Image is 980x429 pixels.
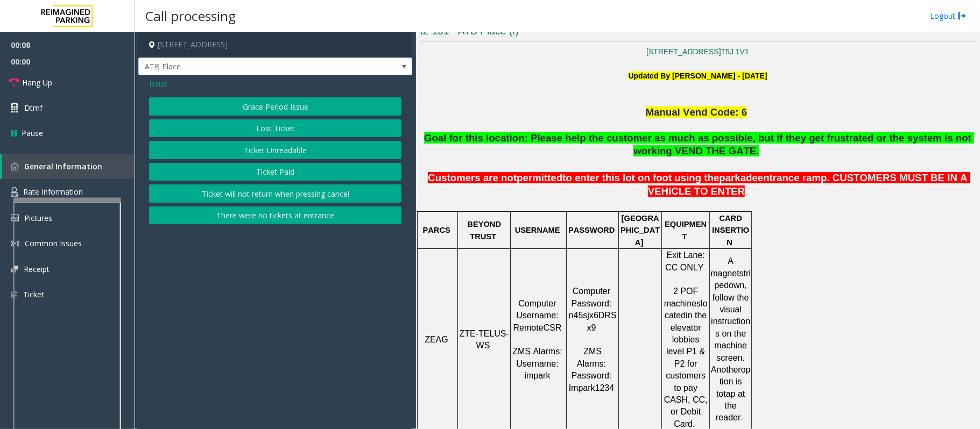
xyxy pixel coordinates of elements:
[562,172,719,183] span: to enter this lot on foot using the
[720,365,751,386] span: option
[149,206,401,225] button: There were no tickets at entrance
[139,58,357,75] span: ATB Place
[572,371,612,380] span: Password:
[420,24,976,42] h3: I2-101 - ATB Place (I)
[958,10,967,22] img: logout
[664,311,710,428] span: in the elevator lobbies level P1 & P2 for customers to pay CASH, CC, or Debit Card.
[467,220,503,240] span: BEYOND TRUST
[577,347,606,368] span: ZMS Alarms:
[11,215,19,221] img: 'icon'
[518,299,556,308] span: Computer
[525,371,551,380] span: impark
[513,323,562,332] span: RemoteCSR
[646,47,721,56] a: [STREET_ADDRESS]
[11,187,18,197] img: 'icon'
[721,47,749,56] a: T5J 1V1
[711,281,751,374] span: down, follow the visual instructions on the machine screen. Another
[629,71,767,80] b: Updated By [PERSON_NAME] - [DATE]
[516,359,558,368] span: Username:
[460,329,509,350] span: ZTE-TELUS-WS
[515,226,560,234] span: USERNAME
[428,172,517,183] span: Customers are not
[140,3,241,29] h3: Call processing
[716,389,748,423] span: tap at the reader.
[720,172,758,184] span: parkade
[423,226,450,234] span: PARCS
[149,78,167,89] span: Issue
[11,162,19,170] img: 'icon'
[424,132,974,157] span: Goal for this location: Please help the customer as much as possible, but if they get frustrated ...
[11,290,18,299] img: 'icon'
[22,127,43,139] span: Pause
[572,299,612,308] span: Password:
[149,97,401,116] button: Grace Period Issue
[648,172,970,197] span: entrance ramp. CUSTOMERS MUST BE IN A VEHICLE TO ENTER
[665,220,707,240] span: EQUIPMENT
[11,266,18,273] img: 'icon'
[138,32,412,58] h4: [STREET_ADDRESS]
[665,299,708,320] span: located
[149,119,401,138] button: Lost Ticket
[930,10,967,22] a: Logout
[664,287,701,308] span: 2 POF machines
[149,141,401,159] button: Ticket Unreadable
[712,214,749,247] span: CARD INSERTION
[621,214,660,247] span: [GEOGRAPHIC_DATA]
[568,226,615,234] span: PASSWORD
[516,311,558,320] span: Username:
[149,163,401,181] button: Ticket Paid
[573,287,610,296] span: Computer
[569,383,615,392] span: Impark1234
[517,172,562,183] span: permitted
[24,161,102,171] span: General Information
[710,256,739,277] span: A magnet
[666,251,708,271] span: Exit Lane: CC ONLY
[716,377,744,398] span: is to
[149,184,401,203] button: Ticket will not return when pressing cancel
[425,335,448,344] span: ZEAG
[569,311,617,332] span: n45sjx6DRSx9
[24,102,43,113] span: Dtmf
[2,154,135,179] a: General Information
[512,347,562,356] span: ZMS Alarms:
[646,106,748,118] span: Manual Vend Code: 6
[11,239,19,248] img: 'icon'
[22,77,52,88] span: Hang Up
[23,187,83,197] span: Rate Information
